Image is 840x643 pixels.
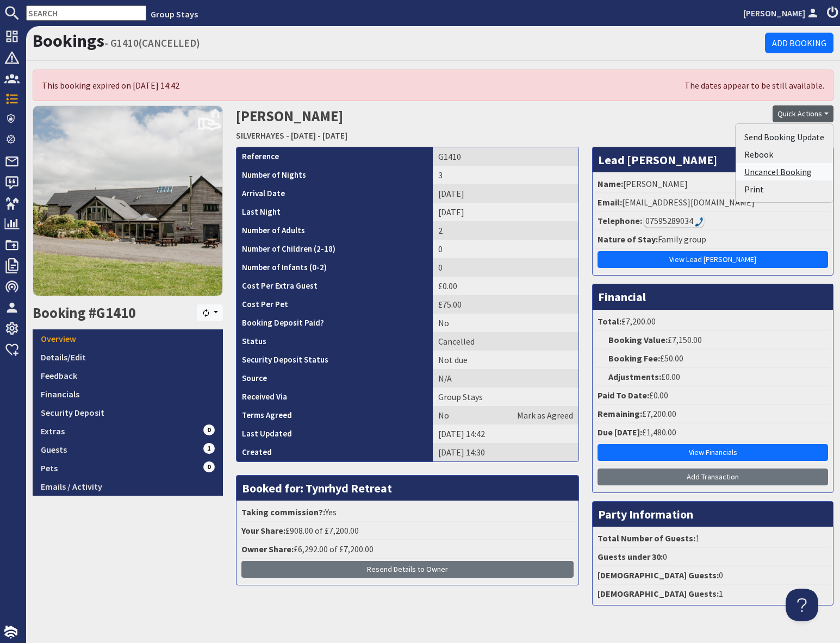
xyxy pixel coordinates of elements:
a: Guests1 [33,440,223,459]
strong: Booking Fee: [608,353,660,364]
li: Family group [595,230,830,249]
td: No [433,406,578,424]
th: Last Night [237,203,432,221]
th: Received Via [237,388,432,406]
a: [PERSON_NAME] [743,7,820,20]
td: [DATE] 14:42 [433,424,578,443]
strong: [DEMOGRAPHIC_DATA] Guests: [598,570,719,580]
a: Emails / Activity [33,477,223,496]
td: N/A [433,369,578,388]
th: Number of Infants (0-2) [237,258,432,277]
iframe: Toggle Customer Support [786,589,818,621]
button: Send Booking Update [736,128,833,146]
li: [PERSON_NAME] [595,175,830,193]
li: £6,292.00 of £7,200.00 [239,540,576,559]
li: 0 [595,566,830,585]
strong: Email: [598,197,622,208]
th: Arrival Date [237,184,432,203]
a: Details/Edit [33,348,223,366]
strong: Total: [598,316,621,327]
strong: Remaining: [598,408,642,419]
h2: Booking #G1410 [33,304,197,324]
span: 1 [203,443,215,454]
a: Security Deposit [33,403,223,422]
li: [EMAIL_ADDRESS][DOMAIN_NAME] [595,193,830,212]
th: Cost Per Extra Guest [237,277,432,295]
td: Cancelled [433,332,578,351]
strong: Paid To Date: [598,390,649,401]
td: £75.00 [433,295,578,314]
th: Security Deposit Status [237,351,432,369]
button: Quick Actions [773,105,833,122]
th: Number of Nights [237,166,432,184]
img: staytech_i_w-64f4e8e9ee0a9c174fd5317b4b171b261742d2d393467e5bdba4413f4f884c10.svg [4,626,17,639]
li: 0 [595,548,830,566]
a: Add Booking [765,33,833,53]
td: G1410 [433,147,578,166]
li: £7,150.00 [595,331,830,349]
a: Overview [33,329,223,348]
li: £7,200.00 [595,313,830,331]
strong: Your Share: [241,525,285,536]
th: Reference [237,147,432,166]
th: Number of Children (2-18) [237,240,432,258]
strong: Owner Share: [241,544,294,554]
h2: [PERSON_NAME] [236,105,630,144]
a: Mark as Agreed [517,409,573,422]
th: Last Updated [237,424,432,443]
th: Cost Per Pet [237,295,432,314]
h3: Financial [593,284,833,309]
td: Group Stays [433,388,578,406]
a: Feedback [33,366,223,385]
td: 3 [433,166,578,184]
span: 0 [203,461,215,472]
strong: Telephone: [598,215,642,226]
a: SILVERHAYES [236,130,284,141]
span: Resend Details to Owner [367,564,448,574]
th: Source [237,369,432,388]
td: 0 [433,240,578,258]
a: Pets0 [33,459,223,477]
th: Created [237,443,432,461]
li: £50.00 [595,349,830,368]
li: £7,200.00 [595,405,830,423]
h3: Booked for: Tynrhyd Retreat [237,476,578,501]
a: [DATE] - [DATE] [291,130,347,141]
th: Status [237,332,432,351]
li: £0.00 [595,386,830,405]
a: View Financials [598,444,828,461]
strong: [DEMOGRAPHIC_DATA] Guests: [598,588,719,599]
strong: Taking commission?: [241,507,325,517]
span: - [286,130,289,141]
td: 0 [433,258,578,277]
td: 2 [433,221,578,240]
th: Terms Agreed [237,406,432,424]
strong: Booking Value: [608,334,668,345]
strong: Adjustments: [608,371,661,382]
li: 1 [595,529,830,548]
a: Rebook [736,146,833,163]
a: Group Stays [151,9,198,20]
li: £908.00 of £7,200.00 [239,522,576,540]
td: Not due [433,351,578,369]
button: Resend Details to Owner [241,561,574,578]
strong: Due [DATE]: [598,427,642,438]
span: Send Booking Update [744,132,824,142]
img: SILVERHAYES's icon [33,105,223,296]
li: Yes [239,503,576,522]
td: £0.00 [433,277,578,295]
th: Booking Deposit Paid? [237,314,432,332]
strong: Nature of Stay: [598,234,658,245]
a: View Lead [PERSON_NAME] [598,251,828,268]
a: Extras0 [33,422,223,440]
li: 1 [595,585,830,602]
div: The dates appear to be still available. [179,79,824,92]
td: [DATE] [433,203,578,221]
strong: Name: [598,178,623,189]
img: hfpfyWBK5wQHBAGPgDf9c6qAYOxxMAAAAASUVORK5CYII= [695,217,704,227]
td: No [433,314,578,332]
input: SEARCH [26,5,146,21]
th: Number of Adults [237,221,432,240]
a: Bookings [33,30,104,52]
strong: Total Number of Guests: [598,533,695,544]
